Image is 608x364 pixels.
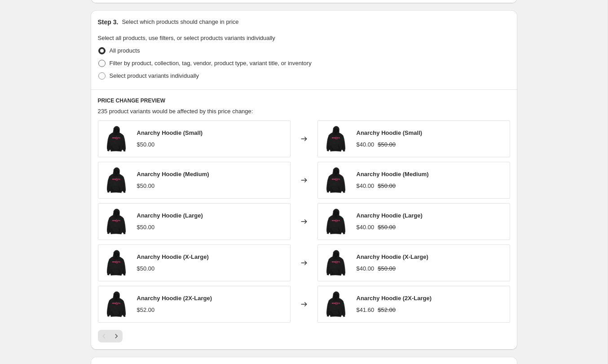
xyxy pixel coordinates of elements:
[357,295,432,302] span: Anarchy Hoodie (2X-Large)
[357,223,374,232] div: $40.00
[98,330,123,342] nav: Pagination
[110,60,312,67] span: Filter by product, collection, tag, vendor, product type, variant title, or inventory
[110,330,123,342] button: Next
[322,291,349,318] img: AnarchyHoodie_80x.png
[103,249,130,276] img: AnarchyHoodie_80x.png
[110,47,140,54] span: All products
[357,129,423,136] span: Anarchy Hoodie (Small)
[378,223,396,232] strike: $50.00
[137,182,155,191] div: $50.00
[137,295,212,302] span: Anarchy Hoodie (2X-Large)
[378,182,396,191] strike: $50.00
[98,97,510,104] h6: PRICE CHANGE PREVIEW
[98,35,275,41] span: Select all products, use filters, or select products variants individually
[357,171,429,178] span: Anarchy Hoodie (Medium)
[137,306,155,315] div: $52.00
[322,208,349,235] img: AnarchyHoodie_80x.png
[137,171,209,178] span: Anarchy Hoodie (Medium)
[357,253,428,260] span: Anarchy Hoodie (X-Large)
[357,264,374,273] div: $40.00
[137,223,155,232] div: $50.00
[103,291,130,318] img: AnarchyHoodie_80x.png
[137,140,155,149] div: $50.00
[103,208,130,235] img: AnarchyHoodie_80x.png
[137,264,155,273] div: $50.00
[378,140,396,149] strike: $50.00
[322,167,349,194] img: AnarchyHoodie_80x.png
[357,182,374,191] div: $40.00
[378,264,396,273] strike: $50.00
[357,140,374,149] div: $40.00
[137,212,203,219] span: Anarchy Hoodie (Large)
[103,167,130,194] img: AnarchyHoodie_80x.png
[137,129,203,136] span: Anarchy Hoodie (Small)
[98,108,253,115] span: 235 product variants would be affected by this price change:
[357,212,423,219] span: Anarchy Hoodie (Large)
[110,72,199,79] span: Select product variants individually
[378,306,396,315] strike: $52.00
[322,249,349,276] img: AnarchyHoodie_80x.png
[98,18,119,27] h2: Step 3.
[322,125,349,152] img: AnarchyHoodie_80x.png
[357,306,374,315] div: $41.60
[103,125,130,152] img: AnarchyHoodie_80x.png
[122,18,238,27] p: Select which products should change in price
[137,253,209,260] span: Anarchy Hoodie (X-Large)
